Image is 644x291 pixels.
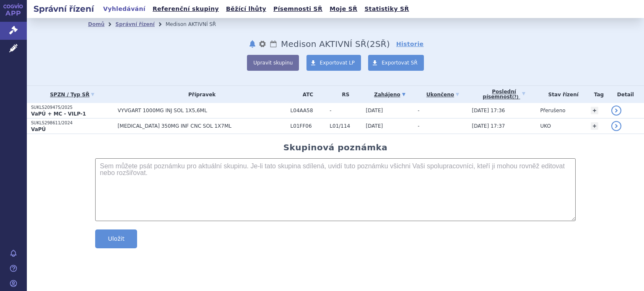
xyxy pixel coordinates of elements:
a: Běžící lhůty [223,3,269,15]
a: Historie [396,40,424,48]
a: Moje SŘ [327,3,360,15]
a: Ukončeno [418,89,467,100]
span: Medison AKTIVNÍ SŘ [281,39,366,49]
span: VYVGART 1000MG INJ SOL 1X5,6ML [118,108,286,113]
abbr: (?) [512,95,519,100]
th: Přípravek [114,86,286,103]
a: + [591,122,598,130]
a: Statistiky SŘ [362,3,411,15]
a: Písemnosti SŘ [271,3,325,15]
th: Detail [607,86,644,103]
th: RS [325,86,361,103]
span: 2 [370,39,375,49]
p: SUKLS209475/2025 [31,105,114,111]
span: [MEDICAL_DATA] 350MG INF CNC SOL 1X7ML [118,123,286,129]
a: Poslednípísemnost(?) [472,86,536,103]
button: nastavení [258,39,267,49]
th: Tag [587,86,607,103]
span: [DATE] [366,123,383,129]
th: ATC [286,86,326,103]
h2: Skupinová poznámka [283,142,388,152]
span: Přerušeno [540,108,566,113]
strong: VaPÚ + MC - VILP-1 [31,111,86,117]
span: UKO [540,123,551,129]
a: Správní řízení [115,21,155,27]
span: Exportovat LP [320,60,355,66]
span: Exportovat SŘ [382,60,418,66]
span: [DATE] 17:36 [472,108,505,113]
a: Zahájeno [366,89,414,100]
a: Vyhledávání [101,3,148,15]
a: Referenční skupiny [150,3,221,15]
span: L04AA58 [291,108,326,113]
a: Exportovat SŘ [368,55,424,71]
button: Uložit [95,229,137,248]
th: Stav řízení [536,86,587,103]
span: - [330,108,361,113]
button: notifikace [248,39,257,49]
a: detail [611,106,621,116]
span: L01/114 [330,123,361,129]
li: Medison AKTIVNÍ SŘ [166,18,227,31]
span: L01FF06 [291,123,326,129]
a: Exportovat LP [306,55,361,71]
strong: VaPÚ [31,126,46,132]
span: [DATE] [366,108,383,113]
span: - [418,123,419,129]
h2: Správní řízení [27,3,101,15]
a: Domů [88,21,104,27]
a: Lhůty [269,39,278,49]
button: Upravit skupinu [247,55,299,71]
span: - [418,108,419,113]
p: SUKLS298611/2024 [31,120,114,126]
a: + [591,107,598,114]
span: [DATE] 17:37 [472,123,505,129]
span: ( SŘ) [366,39,390,49]
a: SPZN / Typ SŘ [31,89,114,100]
a: detail [611,121,621,131]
